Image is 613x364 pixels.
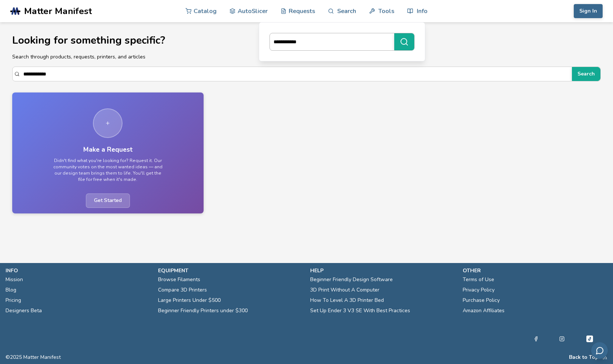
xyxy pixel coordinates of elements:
[83,146,133,154] h3: Make a Request
[12,53,601,61] p: Search through products, requests, printers, and articles
[6,274,23,285] a: Mission
[463,285,495,295] a: Privacy Policy
[6,354,61,360] span: © 2025 Matter Manifest
[52,158,163,183] p: Didn't find what you're looking for? Request it. Our community votes on the most wanted ideas — a...
[602,354,607,360] a: RSS Feed
[6,285,16,295] a: Blog
[569,354,599,360] button: Back to Top
[310,267,455,274] p: help
[6,306,42,316] a: Designers Beta
[572,67,600,81] button: Search
[6,295,21,306] a: Pricing
[591,342,608,359] button: Send feedback via email
[559,334,565,343] a: Instagram
[463,306,505,316] a: Amazon Affiliates
[158,267,303,274] p: equipment
[24,6,92,16] span: Matter Manifest
[158,285,207,295] a: Compare 3D Printers
[585,334,594,343] a: Tiktok
[533,334,539,343] a: Facebook
[310,285,379,295] a: 3D Print Without A Computer
[158,306,248,316] a: Beginner Friendly Printers under $300
[23,67,568,81] input: Search
[6,267,151,274] p: info
[574,4,603,18] button: Sign In
[12,92,204,213] a: Make a RequestDidn't find what you're looking for? Request it. Our community votes on the most wa...
[158,295,221,306] a: Large Printers Under $500
[86,193,130,208] span: Get Started
[310,274,393,285] a: Beginner Friendly Design Software
[310,295,384,306] a: How To Level A 3D Printer Bed
[12,35,601,46] h1: Looking for something specific?
[463,274,494,285] a: Terms of Use
[463,267,608,274] p: other
[463,295,500,306] a: Purchase Policy
[158,274,200,285] a: Browse Filaments
[310,306,410,316] a: Set Up Ender 3 V3 SE With Best Practices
